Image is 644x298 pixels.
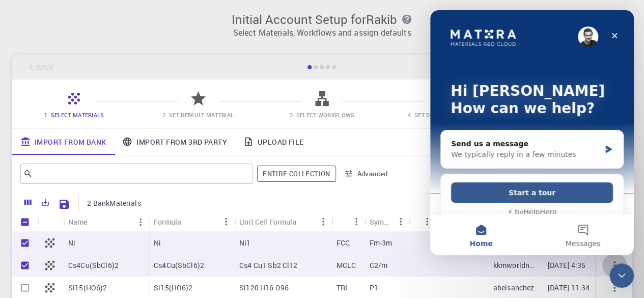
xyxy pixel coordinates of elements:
[493,260,538,270] p: kkmworldno1
[20,7,57,16] span: Support
[149,212,234,232] div: Formula
[337,213,353,230] button: Sort
[154,238,161,248] p: Ni
[315,213,331,230] button: Menu
[154,212,181,232] div: Formula
[114,128,235,155] a: Import From 3rd Party
[235,128,312,155] a: Upload File
[181,213,198,230] button: Sort
[393,213,409,230] button: Menu
[162,111,234,119] span: 2. Set Default Material
[154,260,204,270] p: Cs4Cu(SbCl6)2
[547,283,590,293] p: [DATE] 11:34
[63,212,149,232] div: Name
[340,166,393,182] button: Advanced
[493,283,535,293] p: abelsanchez
[419,213,435,230] button: Menu
[218,213,234,230] button: Menu
[154,283,193,293] p: Si15(HO6)2
[365,212,409,232] div: Symmetry
[38,212,63,232] div: Icon
[370,260,388,270] p: C2/m
[609,263,634,288] iframe: Intercom live chat
[348,213,365,230] button: Menu
[68,283,107,293] p: Si15(HO6)2
[18,12,626,26] h3: Initial Account Setup for Rakib
[408,111,484,119] span: 4. Set Default Workflow
[290,111,355,119] span: 3. Select Workflows
[18,26,626,39] p: Select Materials, Workflows and assign defaults
[68,212,88,232] div: Name
[239,283,289,293] p: Si120 H16 O96
[12,128,114,155] a: Import From Bank
[370,238,393,248] p: Fm-3m
[87,198,141,208] p: 2 BankMaterials
[547,260,585,270] p: [DATE] 4:35
[68,238,75,248] p: Ni
[370,212,393,232] div: Symmetry
[19,194,37,210] button: Columns
[239,238,250,248] p: Ni1
[257,166,335,182] button: Entire collection
[337,238,350,248] p: FCC
[337,283,347,293] p: TRI
[331,212,365,232] div: Lattice
[88,214,104,230] button: Sort
[430,10,634,255] iframe: Intercom live chat
[297,213,313,230] button: Sort
[239,260,297,270] p: Cs4 Cu1 Sb2 Cl12
[337,260,356,270] p: MCLC
[239,212,297,232] div: Unit Cell Formula
[44,111,104,119] span: 1. Select Materials
[132,214,149,230] button: Menu
[234,212,331,232] div: Unit Cell Formula
[68,260,119,270] p: Cs4Cu(SbCl6)2
[37,194,54,210] button: Export
[54,194,74,214] button: Save Explorer Settings
[409,212,435,232] div: Tags
[257,166,335,182] span: Filter throughout whole library including sets (folders)
[370,283,378,293] p: P1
